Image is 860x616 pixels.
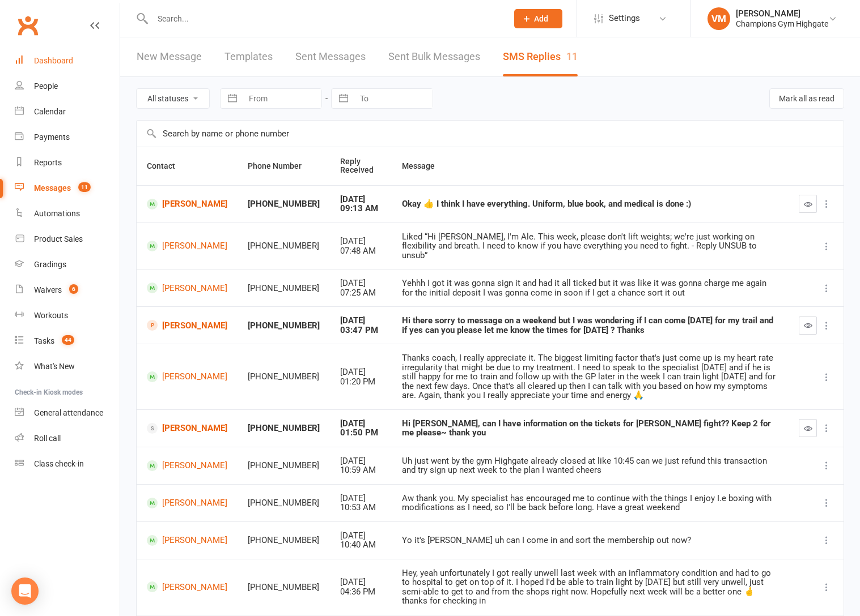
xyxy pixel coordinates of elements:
[295,37,366,76] a: Sent Messages
[402,456,778,475] div: Uh just went by the gym Highgate already closed at like 10:45 can we just refund this transaction...
[147,241,227,251] a: [PERSON_NAME]
[15,354,120,379] a: What's New
[15,303,120,328] a: Workouts
[736,19,828,29] div: Champions Gym Highgate
[402,232,778,260] div: Liked “Hi [PERSON_NAME], I'm Ale. This week, please don't lift weights; we're just working on fle...
[248,199,320,209] div: [PHONE_NUMBER]
[402,568,778,606] div: Hey, yeah unfortunately I got really unwell last week with an inflammatory condition and had to g...
[34,459,84,468] div: Class check-in
[15,400,120,426] a: General attendance kiosk mode
[340,204,382,213] div: 09:13 AM
[15,328,120,354] a: Tasks 44
[340,456,382,466] div: [DATE]
[402,199,778,209] div: Okay 👍 I think I have everything. Uniform, blue book, and medical is done :)
[137,121,844,147] input: Search by name or phone number
[34,311,68,320] div: Workouts
[34,56,73,65] div: Dashboard
[248,241,320,251] div: [PHONE_NUMBER]
[15,74,120,99] a: People
[340,279,382,288] div: [DATE]
[137,147,238,185] th: Contact
[248,423,320,433] div: [PHONE_NUMBER]
[248,498,320,508] div: [PHONE_NUMBER]
[340,288,382,298] div: 07:25 AM
[14,11,42,40] a: Clubworx
[34,285,62,294] div: Waivers
[34,234,83,243] div: Product Sales
[340,377,382,387] div: 01:20 PM
[248,583,320,592] div: [PHONE_NUMBER]
[514,9,562,28] button: Add
[224,37,273,76] a: Templates
[147,535,227,546] a: [PERSON_NAME]
[340,246,382,256] div: 07:48 AM
[238,147,330,185] th: Phone Number
[609,6,640,31] span: Settings
[15,150,120,176] a: Reports
[566,50,578,62] div: 11
[340,195,382,204] div: [DATE]
[340,367,382,377] div: [DATE]
[340,587,382,597] div: 04:36 PM
[147,199,227,209] a: [PERSON_NAME]
[15,451,120,477] a: Class kiosk mode
[534,14,548,23] span: Add
[340,419,382,429] div: [DATE]
[147,371,227,382] a: [PERSON_NAME]
[34,132,70,142] div: Payments
[354,89,433,108] input: To
[340,503,382,512] div: 10:53 AM
[15,201,120,226] a: Automations
[34,408,103,417] div: General attendance
[243,89,321,108] input: From
[708,7,730,30] div: VM
[34,209,80,218] div: Automations
[248,372,320,382] div: [PHONE_NUMBER]
[248,321,320,331] div: [PHONE_NUMBER]
[34,362,75,371] div: What's New
[137,37,202,76] a: New Message
[11,577,39,605] div: Open Intercom Messenger
[34,107,66,116] div: Calendar
[34,336,54,345] div: Tasks
[340,465,382,475] div: 10:59 AM
[34,434,61,443] div: Roll call
[34,183,71,192] div: Messages
[62,335,74,345] span: 44
[147,460,227,471] a: [PERSON_NAME]
[147,320,227,331] a: [PERSON_NAME]
[402,419,778,438] div: Hi [PERSON_NAME], can I have information on the tickets for [PERSON_NAME] fight?? Keep 2 for me p...
[78,182,91,192] span: 11
[34,260,66,269] div: Gradings
[248,461,320,470] div: [PHONE_NUMBER]
[340,577,382,587] div: [DATE]
[503,37,578,76] a: SMS Replies11
[15,426,120,451] a: Roll call
[340,494,382,503] div: [DATE]
[147,283,227,293] a: [PERSON_NAME]
[248,536,320,545] div: [PHONE_NUMBER]
[340,428,382,438] div: 01:50 PM
[736,8,828,19] div: [PERSON_NAME]
[402,279,778,297] div: Yehhh I got it was gonna sign it and had it all ticked but it was like it was gonna charge me aga...
[147,423,227,434] a: [PERSON_NAME]
[15,277,120,303] a: Waivers 6
[34,82,58,91] div: People
[34,158,62,167] div: Reports
[149,11,499,27] input: Search...
[15,125,120,150] a: Payments
[340,316,382,326] div: [DATE]
[769,88,844,109] button: Mark all as read
[147,498,227,508] a: [PERSON_NAME]
[402,316,778,335] div: Hi there sorry to message on a weekend but I was wondering if I can come [DATE] for my trail and ...
[69,284,78,294] span: 6
[15,176,120,201] a: Messages 11
[340,326,382,335] div: 03:47 PM
[248,284,320,293] div: [PHONE_NUMBER]
[402,536,778,545] div: Yo it's [PERSON_NAME] uh can I come in and sort the membership out now?
[340,540,382,550] div: 10:40 AM
[15,226,120,252] a: Product Sales
[330,147,392,185] th: Reply Received
[402,353,778,400] div: Thanks coach, I really appreciate it. The biggest limiting factor that's just come up is my heart...
[147,581,227,592] a: [PERSON_NAME]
